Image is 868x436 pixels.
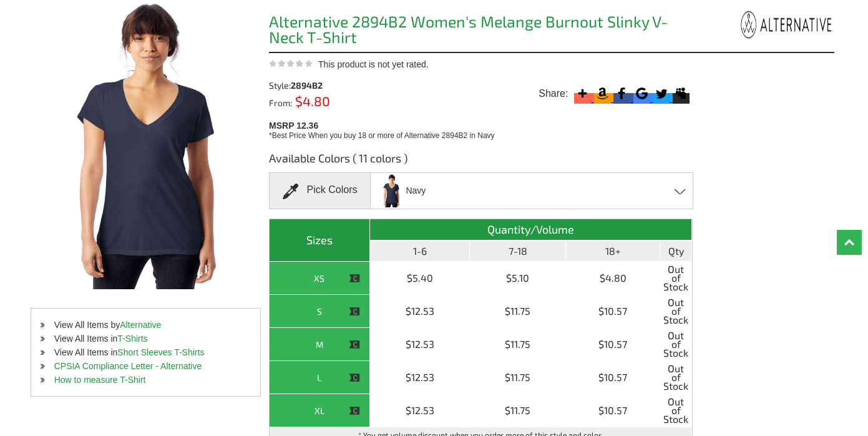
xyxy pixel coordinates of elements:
[673,85,690,102] svg: Myspace
[566,361,660,394] td: $10.57
[837,230,862,255] a: Top
[349,405,360,417] img: This item is CLOSEOUT!
[594,85,611,102] svg: Amazon
[54,361,202,371] a: CPSIA Compliance Letter - Alternative
[54,375,146,385] a: How to measure T-Shirt
[31,332,260,345] li: View All Items in
[370,361,471,394] td: $12.53
[663,397,688,424] span: Out of Stock
[31,318,260,332] li: View All Items by
[269,14,693,49] h1: Alternative 2894B2 Women's Melange Burnout Slinky V-Neck T-Shirt
[120,320,161,330] a: Alternative
[660,240,692,262] th: Qty
[31,345,260,359] li: View All Items in
[741,9,834,41] img: Alternative
[349,339,360,350] img: This item is CLOSEOUT!
[663,364,688,390] span: Out of Stock
[269,131,495,140] span: *Best Price When you buy 18 or more of Alternative 2894B2 in Navy
[269,172,371,209] div: Pick Colors
[370,394,471,427] td: $12.53
[406,180,426,202] span: Navy
[117,347,204,357] a: Short Sleeves T-Shirts
[470,361,566,394] td: $11.75
[470,394,566,427] td: $11.75
[539,87,568,100] span: Share:
[269,151,693,172] h3: Available Colors ( 11 colors )
[370,240,471,262] th: 1-6
[349,273,360,284] img: This item is CLOSEOUT!
[633,85,650,102] svg: Google Bookmark
[292,93,330,109] span: $4.80
[117,334,147,344] a: T-Shirts
[273,270,366,286] div: XS
[370,328,471,361] td: $12.53
[269,96,376,107] div: From:
[470,240,566,262] th: 7-18
[566,328,660,361] td: $10.57
[566,394,660,427] td: $10.57
[663,331,688,357] span: Out of Stock
[574,85,591,102] svg: More
[566,262,660,295] td: $4.80
[370,262,471,295] td: $5.40
[663,298,688,324] span: Out of Stock
[273,403,366,419] div: XL
[370,219,692,240] th: Quantity/Volume
[349,306,360,317] img: This item is CLOSEOUT!
[270,219,370,262] th: Sizes
[470,328,566,361] td: $11.75
[470,295,566,328] td: $11.75
[349,372,360,384] img: This item is CLOSEOUT!
[273,304,366,319] div: S
[273,370,366,385] div: L
[470,262,566,295] td: $5.10
[269,81,376,90] div: Style:
[613,85,630,102] svg: Facebook
[269,59,313,67] img: This product is not yet rated.
[378,174,404,207] img: Navy
[566,240,660,262] th: 18+
[663,265,688,291] span: Out of Stock
[273,337,366,352] div: M
[653,85,670,102] svg: Twitter
[566,295,660,328] td: $10.57
[370,295,471,328] td: $12.53
[291,80,323,91] span: 2894B2
[269,117,697,141] div: MSRP 12.36
[318,59,429,69] span: This product is not yet rated.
